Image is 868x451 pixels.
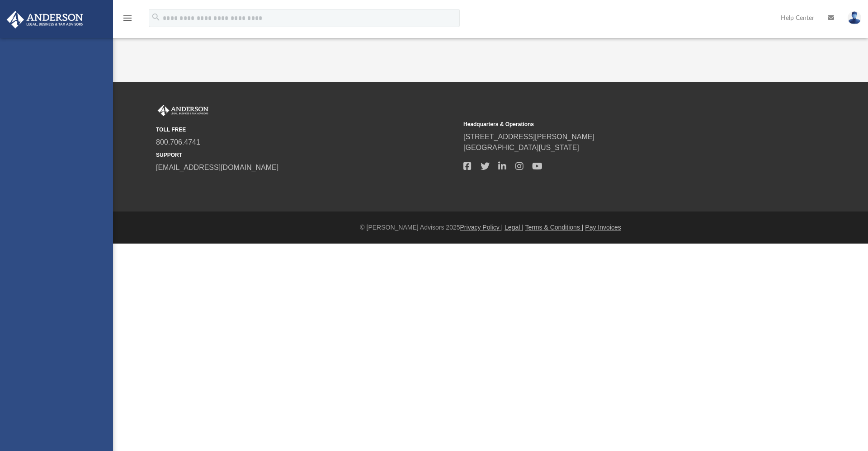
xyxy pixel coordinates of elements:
small: Headquarters & Operations [463,120,764,128]
a: Terms & Conditions | [525,224,584,231]
a: [EMAIL_ADDRESS][DOMAIN_NAME] [156,164,278,171]
i: search [151,12,161,22]
img: Anderson Advisors Platinum Portal [4,11,86,28]
small: TOLL FREE [156,126,457,134]
a: [STREET_ADDRESS][PERSON_NAME] [463,133,594,141]
a: [GEOGRAPHIC_DATA][US_STATE] [463,144,579,151]
a: Privacy Policy | [460,224,503,231]
img: Anderson Advisors Platinum Portal [156,105,210,117]
a: Legal | [505,224,524,231]
small: SUPPORT [156,151,457,159]
div: © [PERSON_NAME] Advisors 2025 [113,223,868,232]
a: menu [122,17,133,23]
a: Pay Invoices [585,224,621,231]
a: 800.706.4741 [156,138,200,146]
i: menu [122,13,133,23]
img: User Pic [848,11,861,24]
